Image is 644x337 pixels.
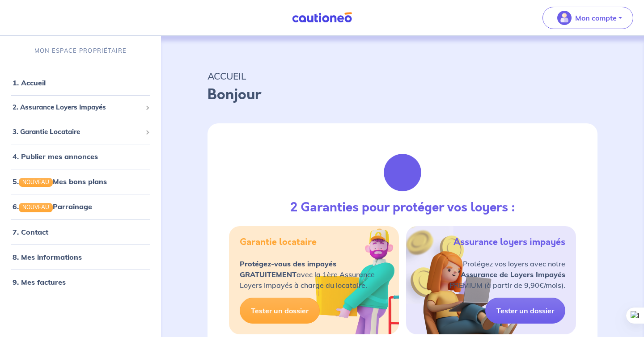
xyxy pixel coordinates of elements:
[13,278,66,286] a: 9. Mes factures
[4,198,157,215] div: 6.NOUVEAUParrainage
[13,152,98,161] a: 4. Publier mes annonces
[575,13,617,23] p: Mon compte
[542,7,633,29] button: illu_account_valid_menu.svgMon compte
[4,147,157,165] div: 4. Publier mes annonces
[13,253,82,261] a: 8. Mes informations
[240,237,317,248] h5: Garantie locataire
[13,202,92,211] a: 6.NOUVEAUParrainage
[4,173,157,190] div: 5.NOUVEAUMes bons plans
[4,74,157,92] div: 1. Accueil
[4,273,157,291] div: 9. Mes factures
[13,227,48,236] a: 7. Contact
[4,123,157,141] div: 3. Garantie Locataire
[208,84,597,105] p: Bonjour
[4,248,157,266] div: 8. Mes informations
[240,298,320,324] a: Tester un dossier
[4,223,157,241] div: 7. Contact
[461,270,565,279] strong: Assurance de Loyers Impayés
[453,237,565,248] h5: Assurance loyers impayés
[378,148,427,197] img: justif-loupe
[13,78,46,87] a: 1. Accueil
[13,127,142,137] span: 3. Garantie Locataire
[240,259,336,279] strong: Protégez-vous des impayés GRATUITEMENT
[288,12,356,23] img: Cautioneo
[449,258,565,291] p: Protégez vos loyers avec notre PREMIUM (à partir de 9,90€/mois).
[13,102,142,113] span: 2. Assurance Loyers Impayés
[485,298,565,324] a: Tester un dossier
[34,46,127,55] p: MON ESPACE PROPRIÉTAIRE
[240,258,375,291] p: avec la 1ère Assurance Loyers Impayés à charge du locataire.
[557,11,572,25] img: illu_account_valid_menu.svg
[290,200,515,215] h3: 2 Garanties pour protéger vos loyers :
[13,177,107,186] a: 5.NOUVEAUMes bons plans
[4,99,157,116] div: 2. Assurance Loyers Impayés
[208,68,597,84] p: ACCUEIL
